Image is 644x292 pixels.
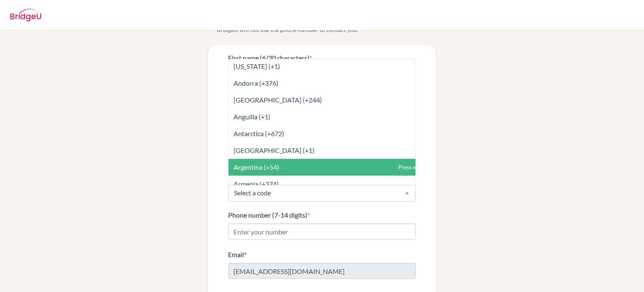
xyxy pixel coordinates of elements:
[228,250,247,260] label: Email*
[228,224,416,239] input: Enter your number
[232,189,399,197] input: Select a code
[234,180,279,188] span: Armenia (+374)
[234,163,279,171] span: Argentina (+54)
[234,96,322,104] span: [GEOGRAPHIC_DATA] (+244)
[234,129,284,137] span: Antarctica (+672)
[234,146,314,154] span: [GEOGRAPHIC_DATA] (+1)
[228,210,310,220] label: Phone number (7-14 digits)
[10,9,42,21] img: BridgeU logo
[234,62,280,70] span: [US_STATE] (+1)
[234,113,270,121] span: Anguilla (+1)
[234,79,278,87] span: Andorra (+376)
[228,53,312,63] label: First name (6/30 characters)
